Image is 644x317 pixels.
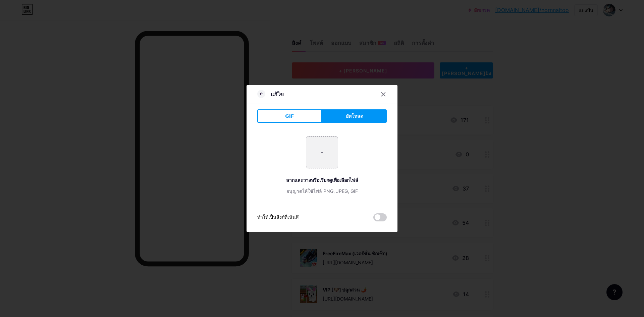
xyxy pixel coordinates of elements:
[286,188,358,194] font: อนุญาตให้ใช้ไฟล์ PNG, JPEG, GIF
[346,113,363,119] font: อัพโหลด
[271,91,284,98] font: แก้ไข
[257,109,322,123] button: GIF
[257,214,299,220] font: ทำให้เป็นลิงก์ที่เน้นสี
[286,177,358,183] font: ลากและวางหรือเรียกดูเพื่อเลือกไฟล์
[285,113,294,119] font: GIF
[322,109,387,123] button: อัพโหลด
